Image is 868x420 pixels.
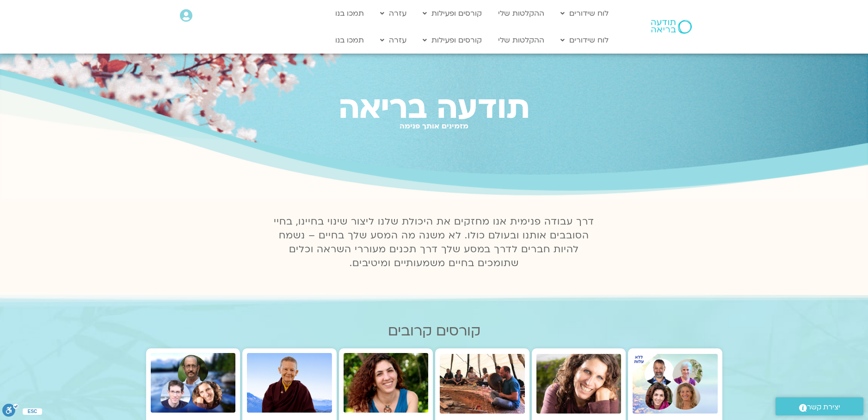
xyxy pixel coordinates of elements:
[556,31,613,49] a: לוח שידורים
[269,215,600,270] p: דרך עבודה פנימית אנו מחזקים את היכולת שלנו ליצור שינוי בחיינו, בחיי הסובבים אותנו ובעולם כולו. לא...
[493,5,549,22] a: ההקלטות שלי
[376,5,411,22] a: עזרה
[556,5,613,22] a: לוח שידורים
[146,323,722,339] h2: קורסים קרובים
[376,31,411,49] a: עזרה
[651,20,692,34] img: תודעה בריאה
[807,401,840,414] span: יצירת קשר
[776,397,863,415] a: יצירת קשר
[331,31,369,49] a: תמכו בנו
[331,5,369,22] a: תמכו בנו
[493,31,549,49] a: ההקלטות שלי
[418,5,486,22] a: קורסים ופעילות
[418,31,486,49] a: קורסים ופעילות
